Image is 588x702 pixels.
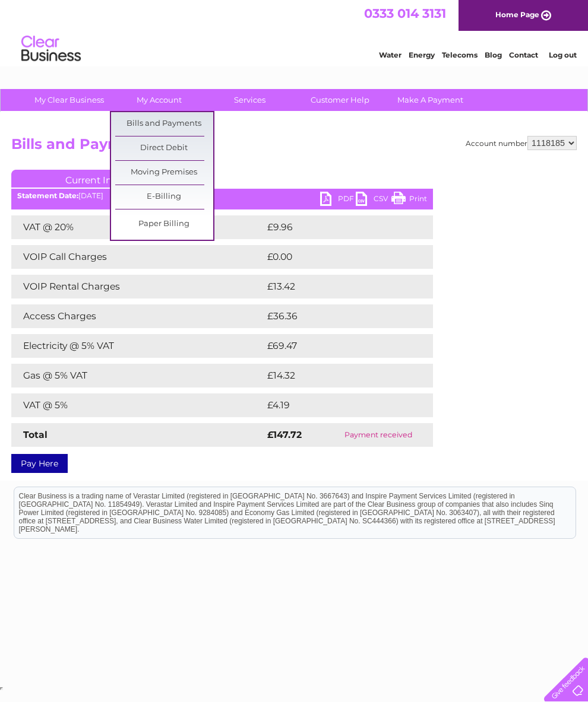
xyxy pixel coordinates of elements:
td: Payment received [324,423,433,447]
td: VOIP Call Charges [11,245,264,269]
a: Log out [549,50,577,59]
img: logo.png [21,31,81,67]
a: Print [391,192,427,209]
div: Account number [466,136,577,150]
h2: Bills and Payments [11,136,577,158]
a: Moving Premises [115,161,213,185]
a: CSV [356,192,391,209]
td: Access Charges [11,304,264,328]
a: PDF [320,192,356,209]
td: Gas @ 5% VAT [11,364,264,387]
a: Customer Help [291,89,389,111]
a: Pay Here [11,454,68,473]
td: £14.32 [264,364,408,387]
a: Telecoms [442,50,478,59]
a: Services [201,89,299,111]
td: VOIP Rental Charges [11,275,264,298]
a: Contact [509,50,538,59]
a: My Clear Business [20,89,118,111]
td: £36.36 [264,304,409,328]
td: VAT @ 5% [11,393,264,417]
td: £0.00 [264,245,406,269]
div: [DATE] [11,192,433,200]
a: 0333 014 3131 [364,6,446,21]
a: Blog [485,50,502,59]
a: My Account [110,89,208,111]
td: VAT @ 20% [11,215,264,239]
a: Bills and Payments [115,112,213,136]
td: £4.19 [264,393,404,417]
strong: Total [23,429,48,440]
a: Direct Debit [115,136,213,160]
a: Current Invoice [11,170,189,188]
td: £69.47 [264,334,409,358]
td: £13.42 [264,275,408,298]
a: E-Billing [115,185,213,209]
b: Statement Date: [17,191,78,200]
td: £9.96 [264,215,406,239]
a: Energy [409,50,435,59]
strong: £147.72 [267,429,302,440]
a: Make A Payment [381,89,479,111]
td: Electricity @ 5% VAT [11,334,264,358]
a: Paper Billing [115,212,213,236]
div: Clear Business is a trading name of Verastar Limited (registered in [GEOGRAPHIC_DATA] No. 3667643... [14,7,576,58]
a: Water [379,50,402,59]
